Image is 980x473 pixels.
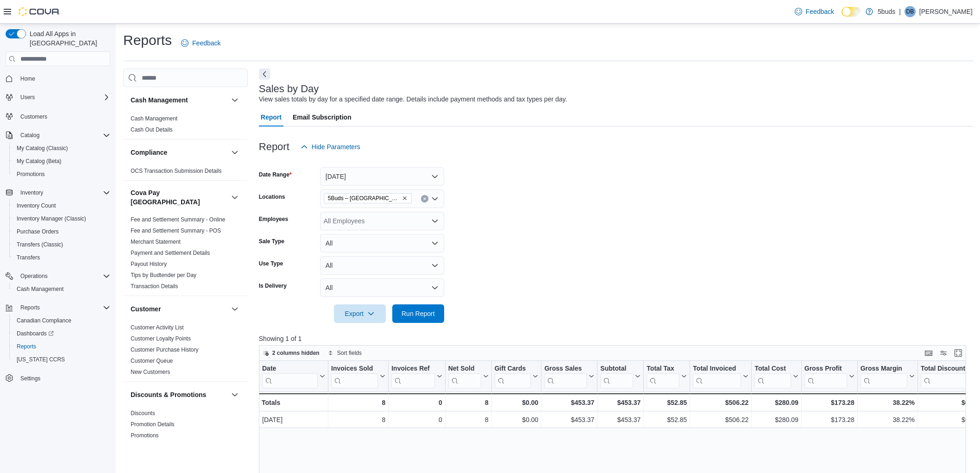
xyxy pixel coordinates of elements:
span: Payout History [131,260,167,268]
div: Subtotal [600,365,633,388]
span: 5Buds – Humboldt [324,193,412,203]
span: Cash Management [13,284,110,295]
h3: Sales by Day [259,83,319,95]
div: Compliance [123,165,248,180]
input: Dark Mode [842,7,861,17]
a: Fee and Settlement Summary - Online [131,216,226,223]
button: All [320,234,444,252]
span: Fee and Settlement Summary - Online [131,216,226,223]
span: OCS Transaction Submission Details [131,167,222,175]
a: Fee and Settlement Summary - POS [131,227,221,234]
img: Cova [19,7,60,16]
div: View sales totals by day for a specified date range. Details include payment methods and tax type... [259,95,567,104]
button: All [320,256,444,275]
button: Catalog [2,129,114,142]
a: Customer Purchase History [131,347,199,353]
a: New Customers [131,369,170,375]
p: 5buds [878,6,895,17]
button: Gift Cards [494,365,538,388]
label: Locations [259,193,285,201]
span: Inventory [17,187,110,198]
span: Inventory [20,189,43,196]
a: Discounts [131,410,155,416]
button: Open list of options [431,217,439,225]
div: $0.00 [921,397,978,408]
a: Merchant Statement [131,239,181,245]
span: Customers [20,113,47,120]
div: $453.37 [600,397,641,408]
button: Sort fields [324,347,365,359]
div: 8 [331,414,385,425]
button: Date [262,365,325,388]
label: Use Type [259,260,283,267]
h3: Report [259,141,289,152]
button: Net Sold [448,365,488,388]
button: Remove 5Buds – Humboldt from selection in this group [402,196,408,201]
a: Payout History [131,261,167,267]
div: $280.09 [754,397,798,408]
div: Total Cost [754,365,791,373]
button: Settings [2,372,114,385]
button: [US_STATE] CCRS [9,353,114,366]
span: Cash Out Details [131,126,173,133]
div: Discounts & Promotions [123,408,248,445]
span: My Catalog (Classic) [13,143,110,154]
div: Customer [123,322,248,381]
span: New Customers [131,368,170,376]
button: Users [2,91,114,104]
span: [US_STATE] CCRS [17,356,65,363]
span: Purchase Orders [17,228,59,235]
span: Users [17,92,110,103]
span: Transfers [17,254,40,261]
nav: Complex example [6,68,110,409]
button: Transfers (Classic) [9,238,114,251]
a: Transfers [13,252,44,263]
span: Reports [20,304,40,311]
div: Total Discount [921,365,970,373]
button: Discounts & Promotions [229,389,240,400]
div: 38.22% [860,397,914,408]
div: Gift Cards [494,365,531,373]
button: Cash Management [131,95,227,105]
span: Customer Loyalty Points [131,335,191,342]
div: $0.00 [494,397,538,408]
span: Transfers [13,252,110,263]
a: Promotions [131,432,159,439]
span: Settings [17,372,110,384]
label: Employees [259,215,288,223]
span: Home [17,73,110,84]
div: Date [262,365,318,373]
h3: Compliance [131,148,167,157]
button: Display options [938,347,949,359]
span: Dashboards [13,328,110,339]
span: Export [339,304,380,323]
span: Operations [17,271,110,282]
div: $506.22 [693,397,748,408]
div: Totals [262,397,325,408]
a: Tips by Budtender per Day [131,272,196,278]
span: Load All Apps in [GEOGRAPHIC_DATA] [26,29,110,48]
button: Clear input [421,195,428,202]
div: $280.09 [754,414,798,425]
div: Gross Profit [804,365,847,388]
span: Users [20,94,35,101]
button: Promotions [9,168,114,181]
button: Total Invoiced [693,365,748,388]
button: Total Discount [921,365,978,388]
a: Customer Activity List [131,324,184,331]
a: [US_STATE] CCRS [13,354,69,365]
div: $52.85 [647,414,687,425]
div: 38.22% [861,414,915,425]
a: Customer Queue [131,358,173,364]
a: Feedback [791,2,838,21]
span: Payment and Settlement Details [131,249,210,257]
span: Transfers (Classic) [13,239,110,250]
div: 8 [448,414,489,425]
span: Operations [20,272,48,280]
div: Total Discount [921,365,970,388]
div: Gift Card Sales [494,365,531,388]
span: Reports [17,343,36,350]
a: Dashboards [9,327,114,340]
a: Reports [13,341,40,352]
span: Cash Management [17,285,63,293]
